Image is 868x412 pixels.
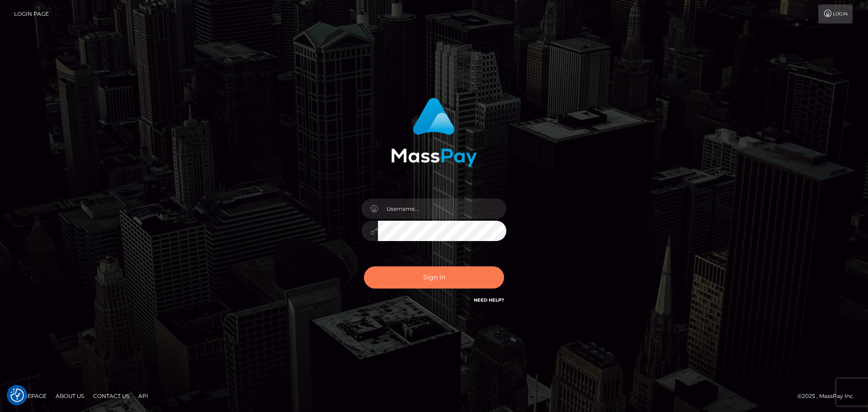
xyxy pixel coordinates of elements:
div: © 2025 , MassPay Inc. [797,391,861,401]
img: MassPay Login [391,98,477,167]
a: Contact Us [90,389,133,403]
a: Login Page [14,5,49,24]
input: Username... [378,199,506,219]
button: Sign in [364,266,504,289]
a: Homepage [10,389,50,403]
button: Consent Preferences [10,388,24,402]
img: Revisit consent button [10,388,24,402]
a: API [135,389,152,403]
a: Login [818,5,853,24]
a: About Us [52,389,88,403]
a: Need Help? [474,297,504,303]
